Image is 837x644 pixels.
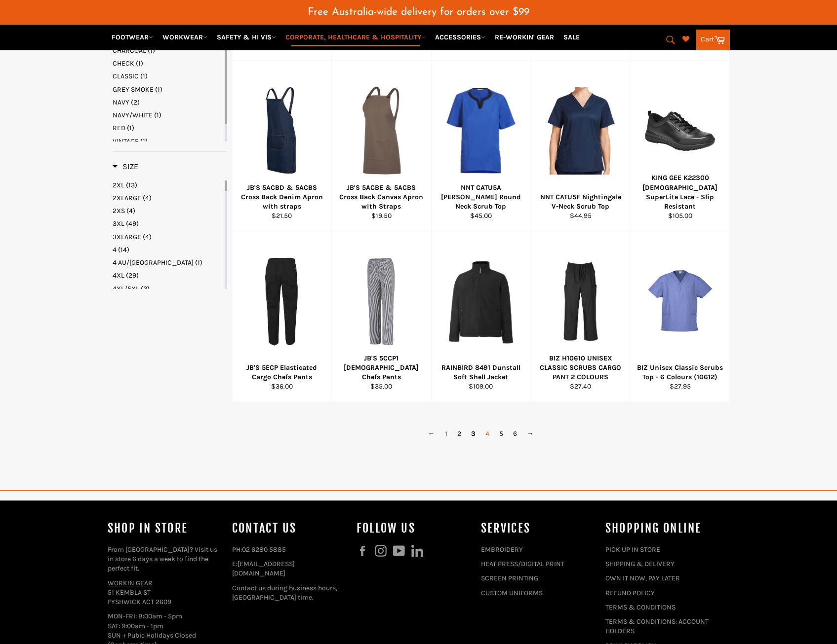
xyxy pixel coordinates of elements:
div: JB'S 5ECP Elasticated Cargo Chefs Pants [239,363,325,382]
div: KING GEE K22300 [DEMOGRAPHIC_DATA] SuperLite Lace - Slip Resistant [637,173,723,211]
a: CHECK [113,59,223,68]
span: (1) [148,46,155,55]
a: 3XLARGE [113,232,223,242]
a: 4XL/5XL [113,284,223,293]
p: From [GEOGRAPHIC_DATA]? Visit us in store 6 days a week to find the perfect fit. [108,545,222,573]
h4: Shop In Store [108,520,222,537]
span: 4 [113,246,117,254]
span: (1) [127,124,134,132]
h3: Size [113,162,138,172]
div: NNT CATU5F Nightingale V-Neck Scrub Top [537,192,624,212]
span: (13) [126,181,137,189]
a: REFUND POLICY [605,589,655,597]
span: (2) [131,98,140,107]
a: 5 [494,427,508,441]
a: 2XL [113,180,223,190]
span: CLASSIC [113,72,139,80]
a: RE-WORKIN' GEAR [491,29,558,46]
span: 4 AU/[GEOGRAPHIC_DATA] [113,258,194,267]
span: NAVY/WHITE [113,111,153,119]
a: JB'S 5ACBD & 5ACBS Cross Back Denim Apron with strapsJB'S 5ACBD & 5ACBS Cross Back Denim Apron wi... [232,61,332,231]
a: 2 [452,427,466,441]
a: SAFETY & HI VIS [213,29,280,46]
h4: Follow us [357,520,471,537]
div: BIZ Unisex Classic Scrubs Top - 6 Colours (10612) [637,363,723,382]
span: (49) [126,219,139,228]
a: PICK UP IN STORE [605,545,660,554]
a: NAVY [113,98,223,107]
a: NNT CATU5A Fleming Round Neck Scrub TopNNT CATU5A [PERSON_NAME] Round Neck Scrub Top$45.00 [431,61,531,231]
span: (4) [126,207,135,215]
div: RAINBIRD 8491 Dunstall Soft Shell Jacket [438,363,524,382]
span: (1) [140,137,148,145]
a: 4 [480,427,494,441]
a: 6 [508,427,522,441]
span: (14) [118,246,129,254]
a: Cart [696,30,730,50]
a: JB'S 5ACBE & 5ACBS Cross Back Canvas Apron with StrapsJB'S 5ACBE & 5ACBS Cross Back Canvas Apron ... [331,61,431,231]
a: KING GEE K22300 Ladies SuperLite Lace - Slip ResistantKING GEE K22300 [DEMOGRAPHIC_DATA] SuperLit... [630,61,730,231]
a: JB'S 5ECP Elasticated Cargo Chefs PantsJB'S 5ECP Elasticated Cargo Chefs Pants$36.00 [232,231,332,402]
span: (1) [195,258,202,267]
a: GREY SMOKE [113,85,223,94]
a: TERMS & CONDITIONS: ACCOUNT HOLDERS [605,617,709,635]
p: PH: [232,545,347,554]
span: VINTAGE [113,137,139,145]
a: 4 [113,245,223,254]
span: 2XS [113,207,125,215]
a: NAVY/WHITE [113,110,223,120]
a: FOOTWEAR [108,29,157,46]
p: Contact us during business hours, [GEOGRAPHIC_DATA] time. [232,583,347,603]
span: 3 [466,427,480,441]
a: 4 AU/US [113,258,223,267]
span: RED [113,124,125,132]
a: OWN IT NOW, PAY LATER [605,574,680,582]
span: (29) [126,271,139,280]
a: BIZ Unisex Classic Scrubs Top - 6 Colours (10612)BIZ Unisex Classic Scrubs Top - 6 Colours (10612... [630,231,730,402]
a: WORKIN GEAR [108,579,153,587]
span: 3XLARGE [113,233,141,241]
div: JB'S 5ACBD & 5ACBS Cross Back Denim Apron with straps [239,183,325,212]
h4: services [481,520,596,537]
p: E: [232,559,347,578]
a: 1 [440,427,452,441]
h4: SHOPPING ONLINE [605,520,720,537]
span: Size [113,162,138,171]
a: HEAT PRESS/DIGITAL PRINT [481,560,564,568]
a: SHIPPING & DELIVERY [605,560,675,568]
a: 2XS [113,206,223,215]
a: CORPORATE, HEALTHCARE & HOSPITALITY [281,29,430,46]
span: Free Australia-wide delivery for orders over $99 [308,7,529,17]
a: NNT CATU5F Nightingale V-Neck Scrub TopNNT CATU5F Nightingale V-Neck Scrub Top$44.95 [530,61,630,231]
div: JB'S 5ACBE & 5ACBS Cross Back Canvas Apron with Straps [338,183,425,212]
span: (4) [143,194,152,202]
h4: Contact Us [232,520,347,537]
a: TERMS & CONDITIONS [605,603,676,611]
a: [EMAIL_ADDRESS][DOMAIN_NAME] [232,560,295,577]
span: 3XL [113,219,124,228]
span: 4XL/5XL [113,285,139,293]
a: 02 6280 5885 [242,545,286,554]
span: (4) [143,233,152,241]
a: SCREEN PRINTING [481,574,538,582]
a: JB'S 5CCP1 Ladies Chefs PantsJB'S 5CCP1 [DEMOGRAPHIC_DATA] Chefs Pants$35.00 [331,231,431,402]
span: 2XLARGE [113,194,141,202]
a: RED [113,123,223,133]
span: 4XL [113,271,124,280]
a: → [522,427,539,441]
a: ACCESSORIES [431,29,489,46]
a: RAINBIRD 8491 Dunstall Soft Shell JacketRAINBIRD 8491 Dunstall Soft Shell Jacket$109.00 [431,231,531,402]
span: 2XL [113,181,124,189]
a: CHARCOAL [113,46,223,55]
a: 3XL [113,219,223,228]
span: CHECK [113,59,134,68]
a: BIZ H10610 UNISEX CLASSIC SCRUBS CARGO PANT 2 COLOURSBIZ H10610 UNISEX CLASSIC SCRUBS CARGO PANT ... [530,231,630,402]
span: (2) [141,285,150,293]
a: ← [423,427,440,441]
a: VINTAGE [113,137,223,146]
span: (1) [154,111,161,119]
span: GREY SMOKE [113,85,154,94]
div: NNT CATU5A [PERSON_NAME] Round Neck Scrub Top [438,183,524,212]
a: SALE [559,29,584,46]
a: WORKWEAR [159,29,211,46]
